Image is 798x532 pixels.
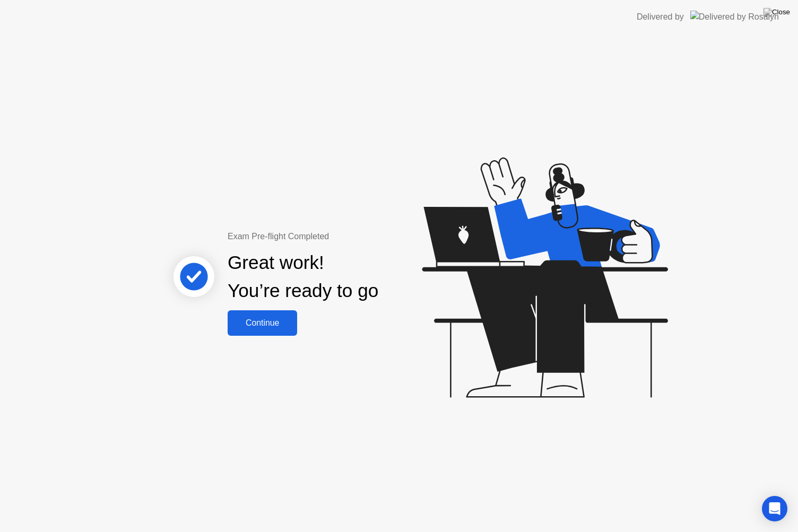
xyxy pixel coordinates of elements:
[762,496,787,521] div: Open Intercom Messenger
[231,318,294,328] div: Continue
[228,230,447,243] div: Exam Pre-flight Completed
[228,249,378,305] div: Great work! You’re ready to go
[690,11,779,23] img: Delivered by Rosalyn
[637,11,684,23] div: Delivered by
[764,8,790,16] img: Close
[228,310,297,336] button: Continue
